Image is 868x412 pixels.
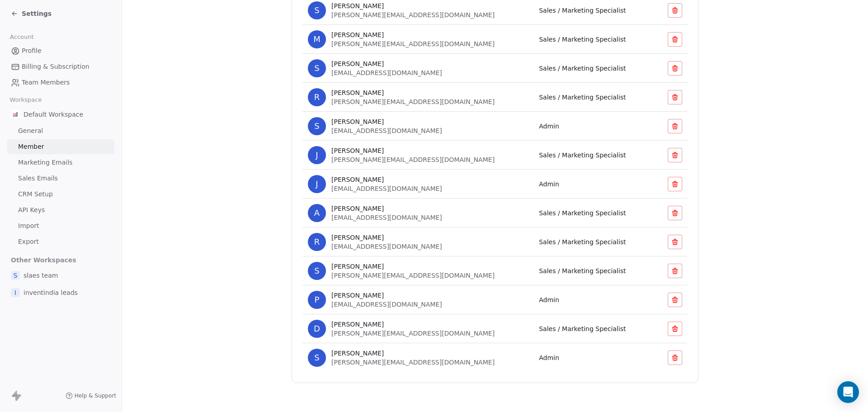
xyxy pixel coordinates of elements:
a: Profile [7,43,114,58]
span: S [308,1,326,19]
span: Other Workspaces [7,253,80,267]
span: API Keys [18,205,45,215]
span: [PERSON_NAME] [331,291,384,300]
span: [PERSON_NAME] [331,320,384,329]
img: on2cook%20logo-04%20copy.jpg [11,110,20,119]
a: Settings [11,9,52,18]
span: R [308,88,326,106]
span: Sales / Marketing Specialist [539,94,626,101]
span: [PERSON_NAME] [331,30,384,39]
a: Member [7,139,114,154]
span: [EMAIL_ADDRESS][DOMAIN_NAME] [331,69,442,76]
span: [PERSON_NAME] [331,262,384,271]
a: API Keys [7,203,114,218]
span: [PERSON_NAME] [331,146,384,155]
span: [PERSON_NAME][EMAIL_ADDRESS][DOMAIN_NAME] [331,11,495,19]
span: Sales / Marketing Specialist [539,325,626,332]
span: [PERSON_NAME] [331,175,384,184]
span: Admin [539,354,559,361]
span: i [11,288,20,297]
span: [PERSON_NAME][EMAIL_ADDRESS][DOMAIN_NAME] [331,272,495,279]
span: [PERSON_NAME] [331,349,384,358]
div: Open Intercom Messenger [837,381,859,403]
span: Team Members [22,78,70,87]
span: [PERSON_NAME][EMAIL_ADDRESS][DOMAIN_NAME] [331,359,495,366]
span: S [308,59,326,77]
span: Export [18,237,39,246]
span: [EMAIL_ADDRESS][DOMAIN_NAME] [331,185,442,192]
span: [PERSON_NAME] [331,59,384,68]
span: P [308,291,326,309]
span: [PERSON_NAME][EMAIL_ADDRESS][DOMAIN_NAME] [331,40,495,47]
span: Help & Support [75,392,116,399]
span: CRM Setup [18,189,53,199]
span: Admin [539,123,559,130]
span: Sales / Marketing Specialist [539,7,626,14]
span: Billing & Subscription [22,62,90,71]
a: Team Members [7,75,114,90]
span: [PERSON_NAME] [331,233,384,242]
a: General [7,123,114,138]
span: Admin [539,180,559,188]
span: [EMAIL_ADDRESS][DOMAIN_NAME] [331,243,442,250]
span: [PERSON_NAME][EMAIL_ADDRESS][DOMAIN_NAME] [331,156,495,163]
span: S [308,117,326,135]
span: [PERSON_NAME] [331,88,384,97]
span: slaes team [24,271,58,280]
a: Billing & Subscription [7,59,114,74]
span: Sales Emails [18,174,58,183]
span: Import [18,221,39,231]
a: Import [7,218,114,233]
span: [EMAIL_ADDRESS][DOMAIN_NAME] [331,301,442,308]
span: Sales / Marketing Specialist [539,267,626,275]
span: [PERSON_NAME] [331,117,384,126]
span: Default Workspace [24,110,83,119]
a: Marketing Emails [7,155,114,170]
span: Marketing Emails [18,158,72,167]
span: Settings [22,9,52,18]
span: Sales / Marketing Specialist [539,65,626,72]
span: S [308,349,326,367]
span: A [308,204,326,222]
span: Sales / Marketing Specialist [539,36,626,43]
span: [EMAIL_ADDRESS][DOMAIN_NAME] [331,214,442,221]
span: [PERSON_NAME] [331,1,384,10]
span: [EMAIL_ADDRESS][DOMAIN_NAME] [331,127,442,134]
span: Workspace [6,93,46,107]
span: Profile [22,46,42,56]
a: Help & Support [66,392,116,399]
span: S [308,262,326,280]
span: D [308,320,326,338]
span: Admin [539,296,559,303]
span: J [308,146,326,164]
span: J [308,175,326,193]
span: inventindia leads [24,288,78,297]
span: [PERSON_NAME][EMAIL_ADDRESS][DOMAIN_NAME] [331,330,495,337]
span: M [308,30,326,48]
span: Member [18,142,44,152]
span: Sales / Marketing Specialist [539,238,626,246]
a: CRM Setup [7,187,114,202]
a: Export [7,234,114,249]
span: General [18,126,43,136]
span: [PERSON_NAME] [331,204,384,213]
span: Sales / Marketing Specialist [539,209,626,217]
span: Account [6,30,38,44]
span: R [308,233,326,251]
span: [PERSON_NAME][EMAIL_ADDRESS][DOMAIN_NAME] [331,98,495,105]
span: Sales / Marketing Specialist [539,152,626,159]
span: s [11,271,20,280]
a: Sales Emails [7,171,114,186]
